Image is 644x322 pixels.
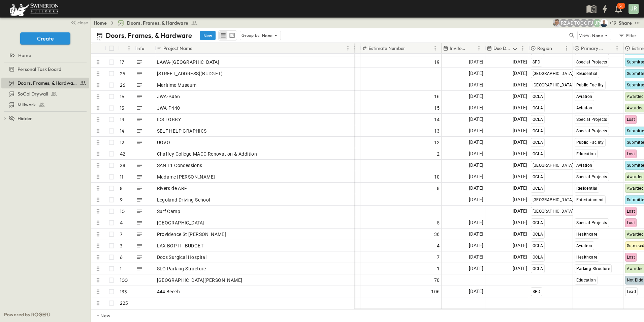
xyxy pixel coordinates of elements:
span: [GEOGRAPHIC_DATA] [533,209,574,214]
p: 17 [120,59,124,65]
span: Aviation [576,163,592,168]
span: LAX BOP II - BUDGET [157,242,204,249]
div: JR [629,4,639,14]
span: 2 [437,151,440,157]
span: OCLA [533,140,543,145]
span: Awarded [627,186,644,191]
p: 4 [120,219,123,226]
span: [DATE] [513,230,527,238]
span: Maritime Museum [157,82,197,88]
span: Awarded [627,94,644,99]
div: Millworktest [1,99,89,110]
span: 106 [431,288,440,295]
a: Personal Task Board [1,64,88,74]
button: Filter [615,31,639,40]
span: 13 [434,128,440,134]
p: View: [579,32,591,39]
div: # [118,43,135,54]
div: Robert Zeilinger (robert.zeilinger@swinerton.com) [559,19,568,27]
span: 10 [434,173,440,180]
span: Special Projects [576,220,607,225]
img: Aaron Anderson (aaron.anderson@swinerton.com) [553,19,561,27]
a: Home [1,51,88,60]
span: [DATE] [513,92,527,100]
p: 133 [120,288,127,295]
p: 13 [120,116,124,123]
span: close [77,19,88,26]
button: Sort [407,45,414,52]
span: LAWA-[GEOGRAPHIC_DATA] [157,59,220,65]
span: OCLA [533,243,543,248]
span: 8 [437,185,440,192]
button: Menu [519,44,527,52]
button: Create [20,32,70,45]
p: 16 [120,93,124,100]
button: Sort [194,45,201,52]
p: 28 [120,162,125,169]
span: SPD [533,60,541,64]
span: Hidden [18,115,33,122]
span: Aviation [576,243,592,248]
button: close [68,18,89,27]
span: [GEOGRAPHIC_DATA] [533,71,574,76]
span: [DATE] [469,253,483,261]
span: [DATE] [469,115,483,123]
span: OCLA [533,186,543,191]
span: OCLA [533,106,543,110]
span: 70 [434,277,440,284]
span: [DATE] [513,161,527,169]
span: Awarded [627,106,644,110]
span: JWA-P466 [157,93,180,100]
span: Special Projects [576,60,607,64]
span: 15 [434,105,440,111]
button: New [200,31,216,40]
span: Parking Structure [576,266,610,271]
span: OCLA [533,152,543,156]
span: [DATE] [469,127,483,135]
span: 12 [434,139,440,146]
p: 42 [120,151,125,157]
span: OCLA [533,117,543,122]
a: Doors, Frames, & Hardware [118,20,198,26]
span: [DATE] [513,196,527,204]
div: SoCal Drywalltest [1,88,89,99]
button: Menu [562,44,571,52]
span: [DATE] [469,138,483,146]
span: [DATE] [513,219,527,226]
button: JR [628,3,639,15]
button: Sort [606,45,613,52]
p: 7 [120,231,122,238]
span: [DATE] [513,150,527,158]
button: Menu [125,44,133,52]
span: Entertainment [576,197,604,202]
span: Residential [576,186,598,191]
span: Special Projects [576,175,607,179]
span: Aviation [576,94,592,99]
span: Riverside ARF [157,185,187,192]
span: [DATE] [469,58,483,66]
span: Home [18,52,31,59]
div: Alyssa De Robertis (aderoberti@swinerton.com) [566,19,574,27]
div: table view [218,30,237,41]
p: Doors, Frames, & Hardware [106,31,192,40]
span: OCLA [533,175,543,179]
p: 100 [120,277,128,284]
span: Healthcare [576,232,598,237]
p: Primary Market [581,45,604,52]
span: [DATE] [469,196,483,204]
div: Personal Task Boardtest [1,64,89,75]
p: 8 [120,185,123,192]
span: 36 [434,231,440,238]
span: Special Projects [576,129,607,133]
button: test [633,19,641,27]
div: Travis Osterloh (travis.osterloh@swinerton.com) [573,19,581,27]
span: [DATE] [469,242,483,249]
p: Project Name [163,45,192,52]
p: 10 [120,208,125,215]
div: Joshua Russell (joshua.russell@swinerton.com) [593,19,601,27]
span: [GEOGRAPHIC_DATA] [533,163,574,168]
span: [DATE] [469,150,483,158]
span: [DATE] [513,127,527,135]
p: Due Date [493,45,510,52]
span: Legoland Driving School [157,196,210,203]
